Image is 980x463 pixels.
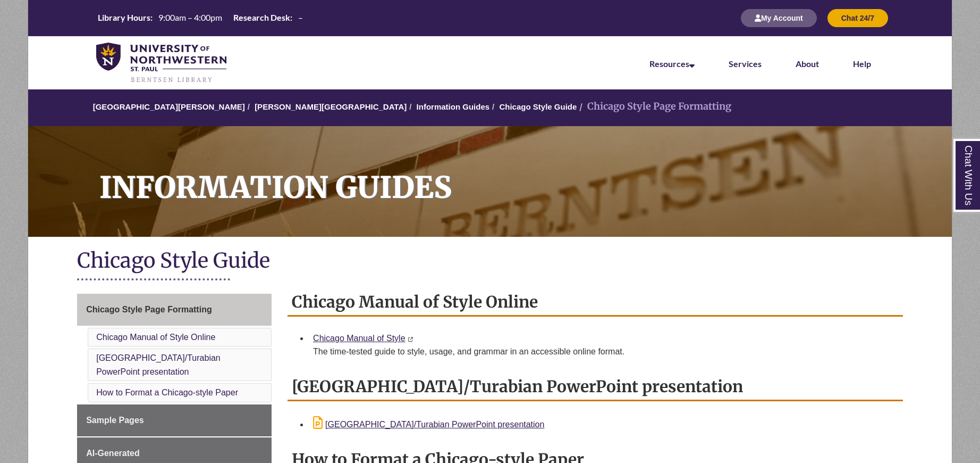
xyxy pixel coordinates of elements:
[96,353,221,376] a: [GEOGRAPHIC_DATA]/Turabian PowerPoint presentation
[28,126,952,237] a: Information Guides
[288,373,903,401] h2: [GEOGRAPHIC_DATA]/Turabian PowerPoint presentation
[93,102,245,111] a: [GEOGRAPHIC_DATA][PERSON_NAME]
[796,59,819,69] a: About
[229,12,294,23] th: Research Desk:
[827,9,888,27] button: Chat 24/7
[313,334,405,343] a: Chicago Manual of Style
[94,12,307,23] table: Hours Today
[77,247,903,276] h1: Chicago Style Guide
[96,333,215,342] a: Chicago Manual of Style Online
[86,449,139,458] span: AI-Generated
[417,102,490,111] a: Information Guides
[94,12,154,23] th: Library Hours:
[158,12,222,22] span: 9:00am – 4:00pm
[94,12,307,24] a: Hours Today
[741,9,817,27] button: My Account
[86,416,144,425] span: Sample Pages
[741,13,817,22] a: My Account
[77,404,272,436] a: Sample Pages
[827,13,888,22] a: Chat 24/7
[96,43,226,84] img: UNWSP Library Logo
[313,345,894,358] div: The time-tested guide to style, usage, and grammar in an accessible online format.
[96,388,238,397] a: How to Format a Chicago-style Paper
[408,337,413,342] i: This link opens in a new window
[86,305,212,314] span: Chicago Style Page Formatting
[288,288,903,317] h2: Chicago Manual of Style Online
[853,59,871,69] a: Help
[577,99,731,114] li: Chicago Style Page Formatting
[88,126,952,223] h1: Information Guides
[649,59,695,69] a: Resources
[298,12,303,22] span: –
[313,420,544,429] a: [GEOGRAPHIC_DATA]/Turabian PowerPoint presentation
[77,294,272,326] a: Chicago Style Page Formatting
[255,102,407,111] a: [PERSON_NAME][GEOGRAPHIC_DATA]
[729,59,762,69] a: Services
[499,102,577,111] a: Chicago Style Guide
